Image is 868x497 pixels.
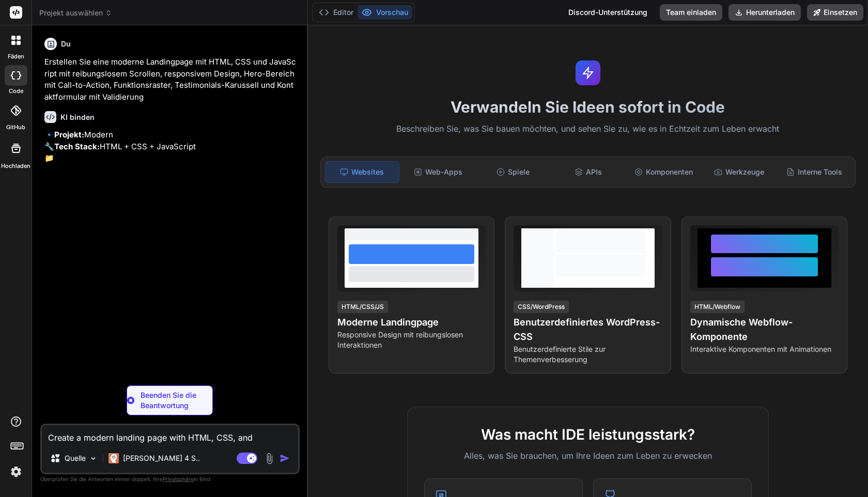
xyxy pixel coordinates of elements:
img: Einstellungen [7,463,25,480]
font: Quelle [65,454,86,462]
font: Du [61,39,71,48]
font: Projekt: [54,130,84,139]
button: Herunterladen [729,4,801,21]
font: HTML/Webflow [694,303,740,310]
img: Modelle auswählen [89,454,98,463]
font: Projekt auswählen [39,8,103,17]
font: Interaktive Komponenten mit Animationen [690,345,831,353]
font: 🔹 [44,130,54,139]
font: Einsetzen [824,8,857,17]
font: Beenden Sie die Beantwortung [141,391,196,410]
font: Web-Apps [425,167,462,176]
font: Discord-Unterstützung [568,8,647,17]
font: Spiele [508,167,530,176]
font: Interne Tools [798,167,842,176]
font: Code [9,87,23,95]
font: GitHub [6,123,25,131]
font: Was macht IDE leistungsstark? [481,426,695,443]
font: Moderne Landingpage [337,317,439,328]
font: Komponenten [646,167,693,176]
strong: Tech Stack: [54,142,100,151]
font: KI binden [60,113,95,121]
p: HTML + CSS + JavaScript 📁 [44,129,298,164]
font: Erstellen Sie eine moderne Landingpage mit HTML, CSS und JavaScript mit reibungslosem Scrollen, r... [44,57,296,102]
font: Vorschau [376,8,408,17]
font: 🔧 [44,142,54,151]
button: Team einladen [660,4,722,21]
font: Hochladen [1,162,30,169]
font: Editor [333,8,353,17]
font: [PERSON_NAME] 4 S.. [123,454,200,462]
font: APIs [586,167,602,176]
font: Beschreiben Sie, was Sie bauen möchten, und sehen Sie zu, wie es in Echtzeit zum Leben erwacht [396,123,779,134]
font: Werkzeuge [725,167,764,176]
font: Team einladen [666,8,716,17]
font: Fäden [8,53,24,60]
font: HTML/CSS/JS [342,303,384,310]
font: Herunterladen [746,8,795,17]
font: Benutzerdefinierte Stile zur Themenverbesserung [514,345,606,364]
font: Verwandeln Sie Ideen sofort in Code [451,98,725,116]
img: Symbol [280,453,290,463]
img: Claude 4 Sonett [109,453,119,463]
font: Privatsphäre [163,476,194,482]
font: in Bind [194,476,210,482]
font: Websites [351,167,384,176]
button: Vorschau [358,5,412,20]
button: Editor [315,5,358,20]
font: Dynamische Webflow-Komponente [690,317,793,342]
font: Modern [84,130,113,139]
font: Überprüfen Sie die Antworten immer doppelt. Ihre [40,476,163,482]
font: Alles, was Sie brauchen, um Ihre Ideen zum Leben zu erwecken [464,451,712,461]
button: Einsetzen [807,4,863,21]
font: Responsive Design mit reibungslosen Interaktionen [337,330,463,349]
font: CSS/WordPress [518,303,565,310]
img: Anhang [263,453,275,464]
font: Benutzerdefiniertes WordPress-CSS [514,317,660,342]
